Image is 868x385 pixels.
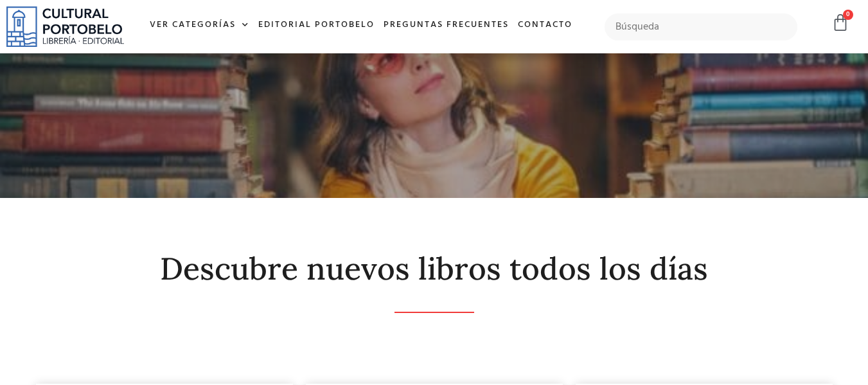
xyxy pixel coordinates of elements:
input: Búsqueda [605,13,798,40]
a: Preguntas frecuentes [379,12,513,39]
span: 0 [843,10,853,20]
a: Contacto [513,12,577,39]
h2: Descubre nuevos libros todos los días [36,252,833,286]
a: 0 [831,13,849,32]
a: Editorial Portobelo [254,12,379,39]
a: Ver Categorías [145,12,254,39]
